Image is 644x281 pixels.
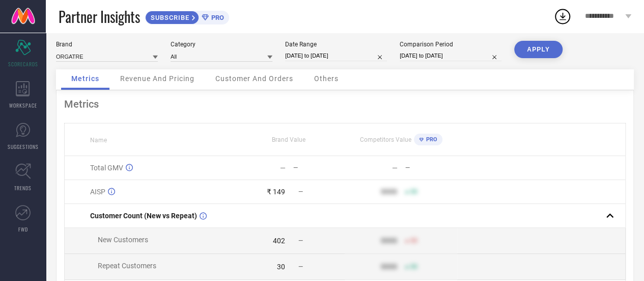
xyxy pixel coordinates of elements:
[18,225,28,233] span: FWD
[280,164,286,172] div: —
[59,6,140,27] span: Partner Insights
[64,98,626,110] div: Metrics
[272,136,305,143] span: Brand Value
[553,7,572,25] div: Open download list
[90,137,107,144] span: Name
[98,236,148,244] span: New Customers
[381,263,397,271] div: 9999
[98,262,156,270] span: Repeat Customers
[514,41,563,58] button: APPLY
[298,263,303,270] span: —
[90,164,123,172] span: Total GMV
[171,41,272,48] div: Category
[314,74,339,83] span: Others
[400,41,501,48] div: Comparison Period
[360,136,411,143] span: Competitors Value
[146,14,192,21] span: SUBSCRIBE
[267,188,285,196] div: ₹ 149
[392,164,398,172] div: —
[298,237,303,244] span: —
[56,41,158,48] div: Brand
[120,74,194,83] span: Revenue And Pricing
[410,188,417,195] span: 50
[71,74,99,83] span: Metrics
[14,184,32,192] span: TRENDS
[410,263,417,270] span: 50
[145,8,229,24] a: SUBSCRIBEPRO
[8,60,38,68] span: SCORECARDS
[298,188,303,195] span: —
[90,188,105,196] span: AISP
[293,164,345,171] div: —
[285,50,387,61] input: Select date range
[410,237,417,244] span: 50
[90,212,197,220] span: Customer Count (New vs Repeat)
[285,41,387,48] div: Date Range
[381,188,397,196] div: 9999
[215,74,293,83] span: Customer And Orders
[8,143,39,150] span: SUGGESTIONS
[381,237,397,245] div: 9999
[277,263,285,271] div: 30
[9,101,37,109] span: WORKSPACE
[273,237,285,245] div: 402
[424,136,437,143] span: PRO
[209,14,224,21] span: PRO
[405,164,457,171] div: —
[400,50,501,61] input: Select comparison period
